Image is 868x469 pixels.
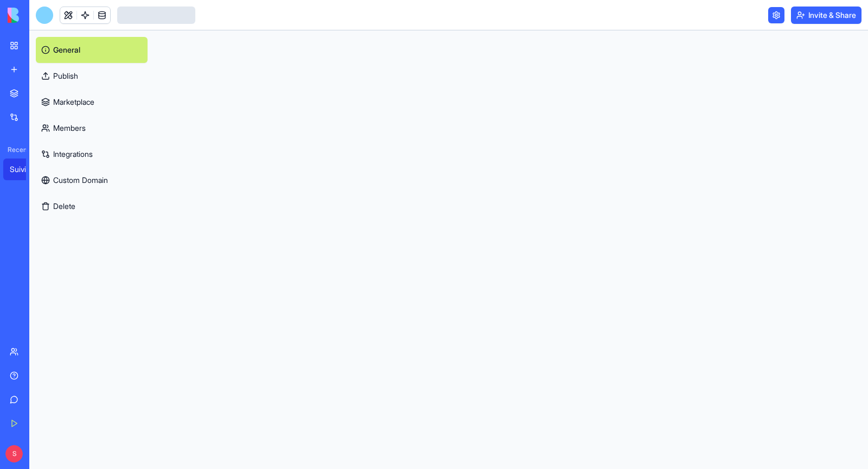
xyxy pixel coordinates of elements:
span: S [5,445,23,462]
img: logo [8,8,75,23]
a: Integrations [36,141,148,167]
button: Invite & Share [791,7,861,24]
button: Delete [36,193,148,219]
a: Members [36,115,148,141]
a: Marketplace [36,89,148,115]
a: Publish [36,63,148,89]
a: Suivi Interventions Artisans [3,159,47,180]
div: Suivi Interventions Artisans [10,164,40,175]
span: Recent [3,145,26,154]
a: General [36,37,148,63]
a: Custom Domain [36,167,148,193]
